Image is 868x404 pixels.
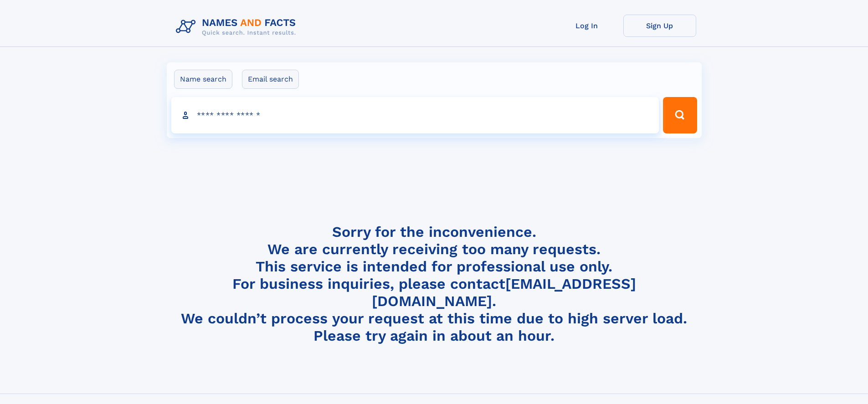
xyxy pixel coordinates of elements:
[623,15,696,37] a: Sign Up
[242,70,299,89] label: Email search
[550,15,623,37] a: Log In
[172,15,303,39] img: Logo Names and Facts
[171,97,659,133] input: search input
[174,70,232,89] label: Name search
[172,223,696,345] h4: Sorry for the inconvenience. We are currently receiving too many requests. This service is intend...
[372,275,636,310] a: [EMAIL_ADDRESS][DOMAIN_NAME]
[663,97,697,133] button: Search Button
